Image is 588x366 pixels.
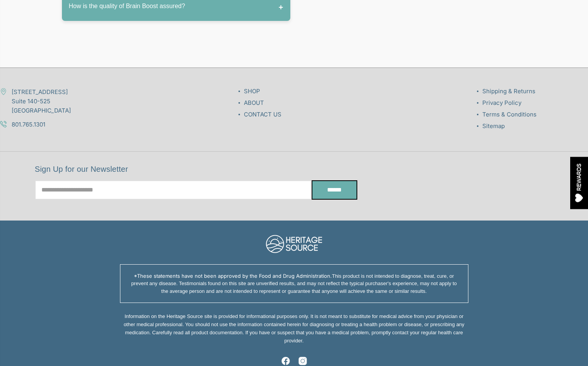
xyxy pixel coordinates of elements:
[281,356,290,366] img: Facebook
[134,273,332,279] strong: *These statements have not been approved by the Food and Drug Administration.
[120,264,468,303] div: This product is not intended to diagnose, treat, cure, or prevent any disease. Testimonials found...
[35,164,357,174] h5: Sign Up for our Newsletter
[482,122,505,130] a: Sitemap
[244,87,260,95] a: SHOP
[482,111,537,118] a: Terms & Conditions
[298,356,307,366] img: Instagram
[12,120,45,129] a: 801.765.1301
[482,87,535,95] a: Shipping & Returns
[12,87,71,115] span: [STREET_ADDRESS] Suite 140-525 [GEOGRAPHIC_DATA]
[482,99,521,106] a: Privacy Policy
[244,111,281,118] a: CONTACT US
[244,99,264,106] a: ABOUT
[120,313,468,345] div: Information on the Heritage Source site is provided for informational purposes only. It is not me...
